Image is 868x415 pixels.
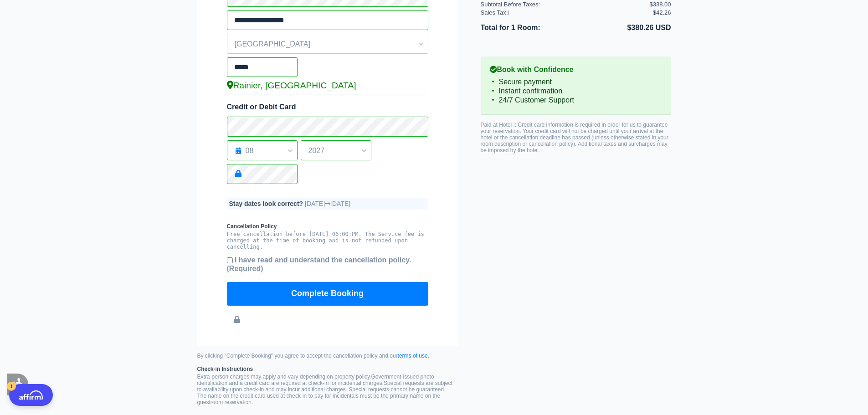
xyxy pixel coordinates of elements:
button: Complete Booking [227,282,428,306]
pre: Free cancellation before [DATE] 06:00:PM. The Service fee is charged at the time of booking and i... [227,231,428,250]
li: The name on the credit card used at check-in to pay for incidentals must be the primary name on t... [197,393,458,405]
b: I have read and understand the cancellation policy. [227,256,411,272]
div: Sales Tax: [481,9,650,16]
div: $338.00 [650,1,671,8]
div: $42.26 [653,9,671,16]
span: 08 [227,143,297,159]
li: Instant confirmation [490,87,662,96]
div: Rainier, [GEOGRAPHIC_DATA] [227,81,428,91]
span: [GEOGRAPHIC_DATA] [227,36,428,52]
li: 24/7 Customer Support [490,96,662,105]
b: Book with Confidence [490,66,662,74]
div: Subtotal Before Taxes: [481,1,650,8]
b: Check-in Instructions [197,366,458,372]
span: Credit or Debit Card [227,103,296,111]
span: 2027 [301,143,371,159]
li: Secure payment [490,77,662,87]
b: Stay dates look correct? [229,200,303,207]
span: (Required) [227,265,263,272]
span: Paid at Hotel :: Credit card information is required in order for us to guarantee your reservatio... [481,122,668,154]
a: terms of use [398,353,428,359]
p: Extra-person charges may apply and vary depending on property policy. Government-issued photo ide... [197,374,458,393]
small: By clicking "Complete Booking" you agree to accept the cancellation policy and our . [197,353,458,359]
li: Total for 1 Room: [481,22,576,34]
b: Cancellation Policy [227,223,428,230]
span: [DATE] [DATE] [305,200,350,207]
li: $380.26 USD [576,22,671,34]
input: I have read and understand the cancellation policy.(Required) [227,257,233,263]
